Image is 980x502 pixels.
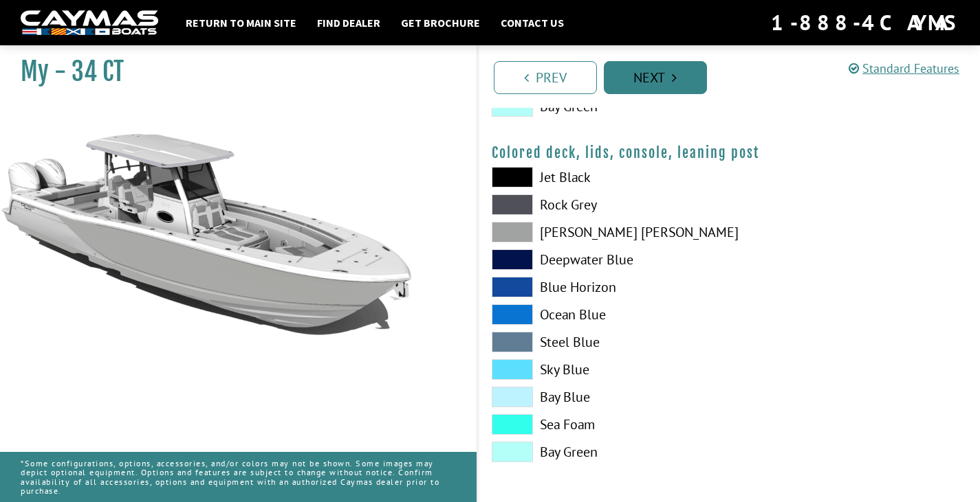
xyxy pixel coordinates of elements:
[21,10,158,36] img: white-logo-c9c8dbefe5ff5ceceb0f0178aa75bf4bb51f6bca0971e226c86eb53dfe498488.png
[492,387,715,407] label: Bay Blue
[492,332,715,352] label: Steel Blue
[492,359,715,380] label: Sky Blue
[492,442,715,462] label: Bay Green
[492,414,715,435] label: Sea Foam
[492,304,715,325] label: Ocean Blue
[494,61,597,94] a: Prev
[310,14,387,32] a: Find Dealer
[21,452,456,502] p: *Some configurations, options, accessories, and/or colors may not be shown. Some images may depic...
[394,14,487,32] a: Get Brochure
[604,61,707,94] a: Next
[492,277,715,297] label: Blue Horizon
[21,56,442,87] h1: My - 34 CT
[492,249,715,270] label: Deepwater Blue
[849,60,959,76] a: Standard Features
[492,144,967,161] h4: Colored deck, lids, console, leaning post
[771,8,959,38] div: 1-888-4CAYMAS
[492,167,715,187] label: Jet Black
[494,14,571,32] a: Contact Us
[492,194,715,215] label: Rock Grey
[492,222,715,242] label: [PERSON_NAME] [PERSON_NAME]
[179,14,303,32] a: Return to main site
